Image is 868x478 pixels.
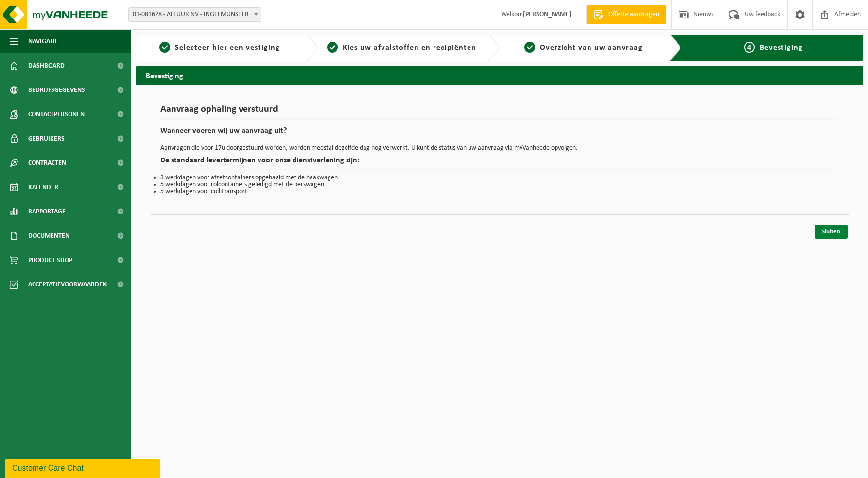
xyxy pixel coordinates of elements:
span: Product Shop [28,248,72,272]
span: Offerte aanvragen [606,10,661,19]
span: 4 [744,42,755,53]
a: 3Overzicht van uw aanvraag [504,42,662,53]
strong: [PERSON_NAME] [523,11,572,18]
h2: Wanneer voeren wij uw aanvraag uit? [160,127,839,140]
a: Sluiten [815,225,848,239]
span: 1 [159,42,170,53]
span: Bedrijfsgegevens [28,78,85,102]
iframe: chat widget [5,457,162,478]
li: 3 werkdagen voor afzetcontainers opgehaald met de haakwagen [160,175,839,181]
span: Selecteer hier een vestiging [175,44,280,52]
span: 01-081628 - ALLUUR NV - INGELMUNSTER [128,7,261,22]
span: Kies uw afvalstoffen en recipiënten [343,44,476,52]
span: 3 [524,42,535,53]
li: 5 werkdagen voor collitransport [160,188,839,195]
span: Navigatie [28,29,58,53]
span: Acceptatievoorwaarden [28,272,107,297]
span: Rapportage [28,199,66,224]
span: Contactpersonen [28,102,85,126]
li: 5 werkdagen voor rolcontainers geledigd met de perswagen [160,181,839,188]
span: Kalender [28,175,58,199]
p: Aanvragen die voor 17u doorgestuurd worden, worden meestal dezelfde dag nog verwerkt. U kunt de s... [160,145,839,152]
a: 2Kies uw afvalstoffen en recipiënten [323,42,480,53]
span: Gebruikers [28,126,65,151]
span: Bevestiging [760,44,803,52]
span: 2 [327,42,338,53]
span: 01-081628 - ALLUUR NV - INGELMUNSTER [129,8,261,21]
span: Overzicht van uw aanvraag [540,44,642,52]
h2: Bevestiging [136,66,863,85]
span: Contracten [28,151,66,175]
h1: Aanvraag ophaling verstuurd [160,105,839,120]
a: Offerte aanvragen [586,5,666,24]
a: 1Selecteer hier een vestiging [141,42,298,53]
span: Dashboard [28,53,65,78]
h2: De standaard levertermijnen voor onze dienstverlening zijn: [160,157,839,170]
span: Documenten [28,224,69,248]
